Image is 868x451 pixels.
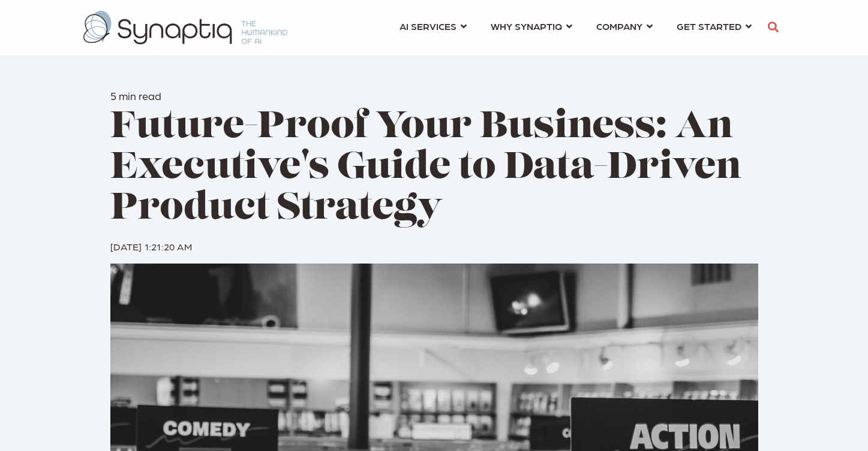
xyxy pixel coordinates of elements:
[596,15,653,37] a: COMPANY
[83,11,287,44] img: synaptiq logo-2
[596,18,642,34] span: COMPANY
[400,15,467,37] a: AI SERVICES
[110,109,741,228] span: Future-Proof Your Business: An Executive's Guide to Data-Driven Product Strategy
[677,18,741,34] span: GET STARTED
[491,15,572,37] a: WHY SYNAPTIQ
[110,240,192,252] span: [DATE] 1:21:20 AM
[388,6,764,49] nav: menu
[400,18,456,34] span: AI SERVICES
[677,15,752,37] a: GET STARTED
[110,89,758,102] h6: 5 min read
[491,18,562,34] span: WHY SYNAPTIQ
